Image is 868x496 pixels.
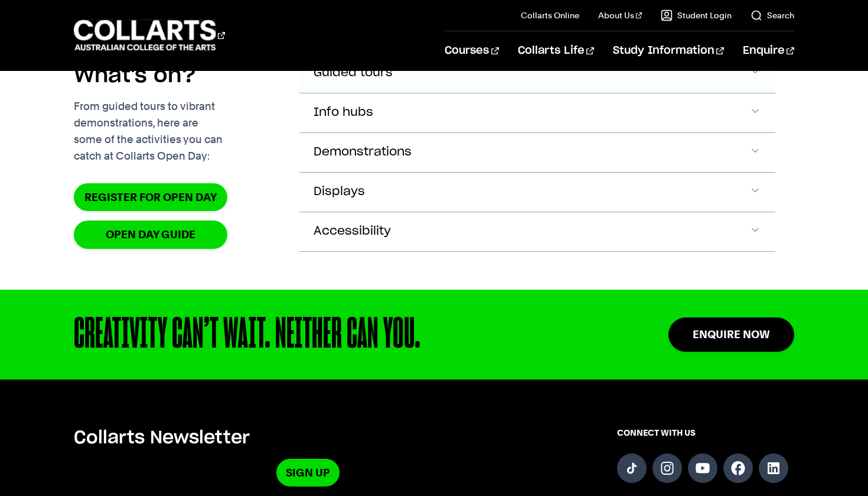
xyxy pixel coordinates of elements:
a: About Us [598,9,642,21]
span: CONNECT WITH US [617,427,794,439]
a: Search [750,9,794,21]
span: Accessibility [314,225,391,238]
a: Register for Open Day [74,183,227,211]
h5: Collarts Newsletter [74,427,541,449]
div: Go to homepage [74,18,225,52]
button: Info hubs [299,93,775,132]
span: Guided tours [314,66,393,80]
a: OPEN DAY GUIDE [74,221,227,248]
button: Guided tours [299,54,775,93]
a: Follow us on LinkedIn [759,453,788,483]
a: Courses [445,31,498,70]
a: Collarts Life [518,31,594,70]
a: Follow us on Facebook [723,453,753,483]
span: Displays [314,185,365,199]
button: Accessibility [299,212,775,251]
a: Enquire Now [668,317,794,351]
a: Student Login [661,9,732,21]
button: Displays [299,173,775,212]
span: Info hubs [314,106,373,119]
button: Demonstrations [299,133,775,172]
h2: What's on? [74,63,196,89]
a: Enquire [743,31,794,70]
div: Connect with us on social media [617,427,794,487]
a: Follow us on TikTok [617,453,647,483]
a: Study Information [613,31,724,70]
span: Demonstrations [314,145,412,159]
p: From guided tours to vibrant demonstrations, here are some of the activities you can catch at Col... [74,98,280,164]
section: Accordion Section [74,22,794,290]
a: Follow us on YouTube [688,453,717,483]
a: Collarts Online [521,9,579,21]
a: Follow us on Instagram [652,453,682,483]
div: CREATIVITY CAN’T WAIT. NEITHER CAN YOU. [74,313,593,356]
a: Sign Up [276,459,340,487]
